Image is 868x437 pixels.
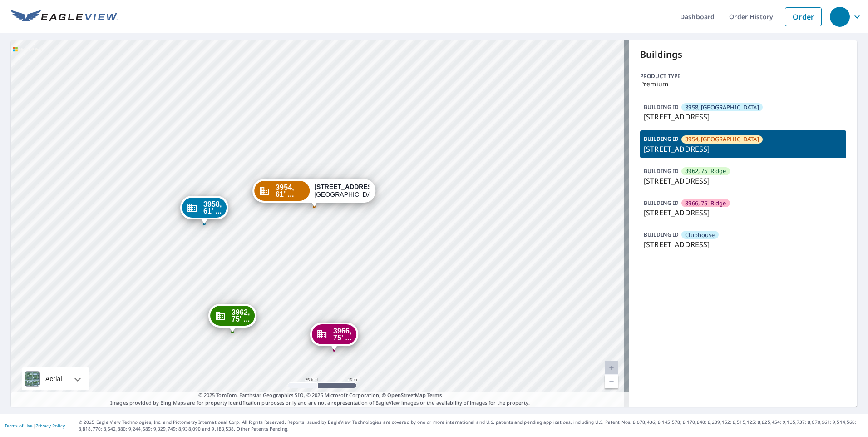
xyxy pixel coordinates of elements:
img: EV Logo [11,10,118,24]
span: 3962, 75' ... [232,309,250,323]
span: © 2025 TomTom, Earthstar Geographics SIO, © 2025 Microsoft Corporation, © [198,392,442,399]
div: Aerial [43,367,65,390]
p: | [5,423,65,428]
div: Dropped pin, building 3958, 61' Ridge, Commercial property, 3958 Stoneridge Dr Pleasanton, CA 94588 [180,196,228,224]
a: Current Level 20, Zoom In Disabled [605,361,618,375]
p: BUILDING ID [644,103,679,111]
p: Images provided by Bing Maps are for property identification purposes only and are not a represen... [11,392,629,407]
div: Dropped pin, building 3962, 75' Ridge, Commercial property, 3962 Stoneridge Dr Pleasanton, CA 94588 [208,304,256,332]
p: [STREET_ADDRESS] [644,239,843,250]
a: OpenStreetMap [387,392,425,398]
span: 3958, [GEOGRAPHIC_DATA] [685,103,759,112]
strong: [STREET_ADDRESS] [314,183,378,190]
span: Clubhouse [685,231,715,239]
p: [STREET_ADDRESS] [644,111,843,122]
p: BUILDING ID [644,199,679,207]
p: BUILDING ID [644,167,679,175]
a: Order [785,7,822,26]
p: BUILDING ID [644,135,679,143]
a: Privacy Policy [35,422,65,429]
p: © 2025 Eagle View Technologies, Inc. and Pictometry International Corp. All Rights Reserved. Repo... [79,419,863,432]
div: [GEOGRAPHIC_DATA] [314,183,369,199]
span: 3958, 61' ... [203,201,222,214]
a: Current Level 20, Zoom Out [605,375,618,388]
p: Premium [640,80,846,88]
div: Dropped pin, building 3954, 61' Ridge, Commercial property, 3954 Stoneridge Dr Pleasanton, CA 94588 [252,179,376,207]
span: 3954, 61' ... [276,184,305,198]
p: [STREET_ADDRESS] [644,207,843,218]
p: Buildings [640,48,846,61]
a: Terms [427,392,442,398]
div: Dropped pin, building 3966, 75' Ridge, Commercial property, 3966 Stoneridge Dr Pleasanton, CA 94588 [310,323,358,351]
p: [STREET_ADDRESS] [644,144,843,154]
span: 3962, 75' Ridge [685,167,726,175]
span: 3954, [GEOGRAPHIC_DATA] [685,135,759,144]
span: 3966, 75' ... [333,328,352,341]
p: Product type [640,72,846,80]
span: 3966, 75' Ridge [685,199,726,208]
div: Aerial [22,367,89,390]
a: Terms of Use [5,422,33,429]
p: BUILDING ID [644,231,679,238]
p: [STREET_ADDRESS] [644,175,843,186]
